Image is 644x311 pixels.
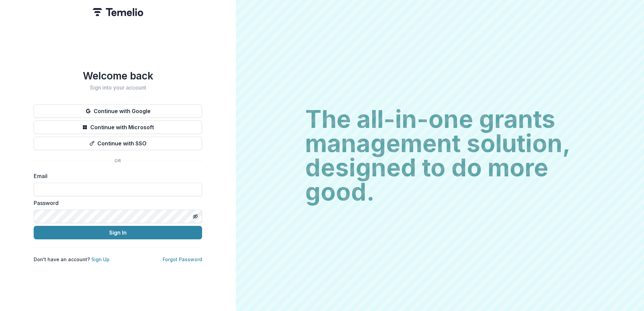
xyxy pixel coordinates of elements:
a: Sign Up [91,256,109,262]
button: Continue with Microsoft [34,120,202,134]
button: Continue with SSO [34,137,202,150]
p: Don't have an account? [34,256,109,263]
button: Toggle password visibility [190,211,201,222]
label: Email [34,172,198,180]
button: Sign In [34,226,202,239]
h1: Welcome back [34,70,202,82]
label: Password [34,199,198,207]
a: Forgot Password [163,256,202,262]
button: Continue with Google [34,104,202,118]
h2: Sign into your account [34,84,202,91]
img: Temelio [93,8,143,16]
